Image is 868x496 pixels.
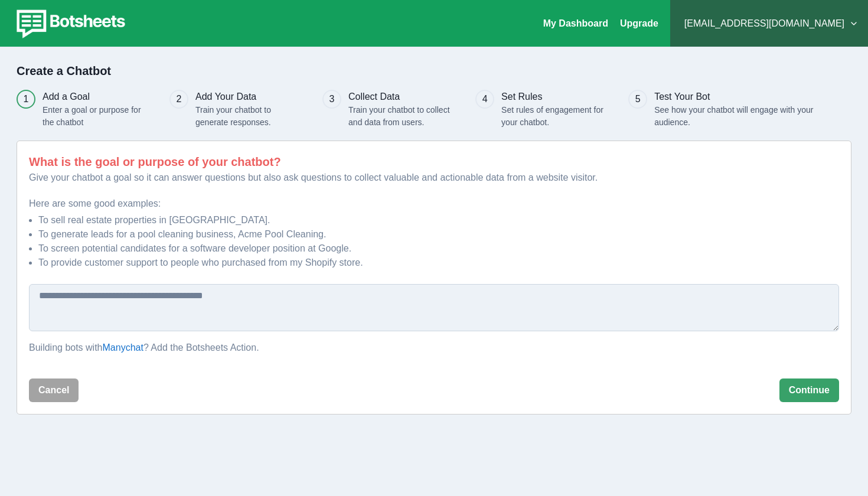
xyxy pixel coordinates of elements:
p: Here are some good examples: [29,197,839,211]
button: Cancel [29,378,79,402]
div: 1 [24,92,29,106]
div: 3 [329,92,335,106]
h3: Add a Goal [43,90,150,104]
h2: Create a Chatbot [17,64,851,78]
h3: Test Your Bot [654,90,821,104]
p: Train your chatbot to collect and data from users. [348,104,456,129]
p: Give your chatbot a goal so it can answer questions but also ask questions to collect valuable an... [29,171,839,185]
h3: Collect Data [348,90,456,104]
div: 2 [177,92,182,106]
div: 4 [482,92,488,106]
h3: Set Rules [501,90,609,104]
p: Set rules of engagement for your chatbot. [501,104,609,129]
h3: Add Your Data [195,90,303,104]
li: To provide customer support to people who purchased from my Shopify store. [38,256,839,270]
div: Progress [17,90,851,129]
li: To screen potential candidates for a software developer position at Google. [38,242,839,256]
p: See how your chatbot will engage with your audience. [654,104,821,129]
li: To generate leads for a pool cleaning business, Acme Pool Cleaning. [38,227,839,242]
div: 5 [635,92,641,106]
p: Train your chatbot to generate responses. [195,104,303,129]
p: Building bots with ? Add the Botsheets Action. [29,341,839,355]
img: botsheets-logo.png [9,7,129,40]
p: What is the goal or purpose of your chatbot? [29,153,839,171]
a: Upgrade [620,18,658,28]
p: Enter a goal or purpose for the chatbot [43,104,150,129]
button: [EMAIL_ADDRESS][DOMAIN_NAME] [680,12,859,35]
a: Manychat [103,342,143,353]
button: Continue [779,378,839,402]
li: To sell real estate properties in [GEOGRAPHIC_DATA]. [38,213,839,227]
a: My Dashboard [543,18,608,28]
